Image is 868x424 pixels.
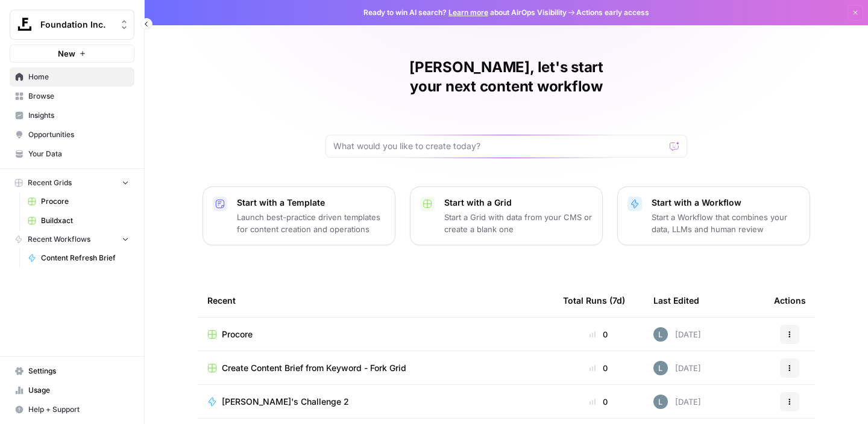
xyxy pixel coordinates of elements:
a: Procore [207,328,544,340]
div: 0 [563,362,634,374]
input: What would you like to create today? [333,140,665,152]
span: Create Content Brief from Keyword - Fork Grid [222,362,406,374]
span: Ready to win AI search? about AirOps Visibility [363,7,567,18]
img: 8iclr0koeej5t27gwiocqqt2wzy0 [653,327,668,342]
div: Actions [774,284,806,317]
a: Home [10,67,134,87]
span: Insights [28,110,129,121]
div: [DATE] [653,361,701,375]
span: Browse [28,91,129,102]
span: Home [28,72,129,82]
a: Learn more [448,8,488,17]
p: Start with a Workflow [652,197,800,209]
p: Start a Workflow that combines your data, LLMs and human review [652,211,800,235]
button: Recent Grids [10,174,134,192]
span: Recent Grids [28,177,72,188]
button: Workspace: Foundation Inc. [10,10,134,40]
a: [PERSON_NAME]'s Challenge 2 [207,396,544,408]
div: Total Runs (7d) [563,284,625,317]
span: Content Refresh Brief [41,253,129,263]
a: Browse [10,87,134,106]
span: Actions early access [576,7,649,18]
div: Recent [207,284,544,317]
img: 8iclr0koeej5t27gwiocqqt2wzy0 [653,361,668,375]
div: 0 [563,328,634,340]
p: Start a Grid with data from your CMS or create a blank one [444,211,593,235]
a: Content Refresh Brief [22,248,134,268]
img: 8iclr0koeej5t27gwiocqqt2wzy0 [653,395,668,409]
div: 0 [563,396,634,408]
h1: [PERSON_NAME], let's start your next content workflow [325,58,687,96]
a: Create Content Brief from Keyword - Fork Grid [207,362,544,374]
a: Your Data [10,144,134,164]
img: Foundation Inc. Logo [14,14,36,35]
div: Last Edited [653,284,699,317]
span: Recent Workflows [28,234,90,245]
button: Start with a GridStart a Grid with data from your CMS or create a blank one [410,186,603,245]
span: Buildxact [41,215,129,226]
a: Buildxact [22,211,134,230]
p: Start with a Template [237,197,385,209]
button: Start with a WorkflowStart a Workflow that combines your data, LLMs and human review [617,186,810,245]
button: Help + Support [10,400,134,419]
a: Insights [10,106,134,125]
span: Foundation Inc. [40,19,113,31]
button: New [10,45,134,63]
button: Start with a TemplateLaunch best-practice driven templates for content creation and operations [203,186,395,245]
span: Help + Support [28,404,129,415]
span: Procore [41,196,129,207]
div: [DATE] [653,395,701,409]
span: Opportunities [28,129,129,140]
a: Usage [10,381,134,400]
span: Settings [28,366,129,376]
a: Settings [10,361,134,381]
span: Your Data [28,149,129,159]
p: Start with a Grid [444,197,593,209]
p: Launch best-practice driven templates for content creation and operations [237,211,385,235]
span: Usage [28,385,129,396]
span: Procore [222,328,253,340]
span: [PERSON_NAME]'s Challenge 2 [222,396,349,408]
a: Opportunities [10,125,134,144]
button: Recent Workflows [10,230,134,248]
span: New [58,48,75,60]
a: Procore [22,192,134,211]
div: [DATE] [653,327,701,342]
